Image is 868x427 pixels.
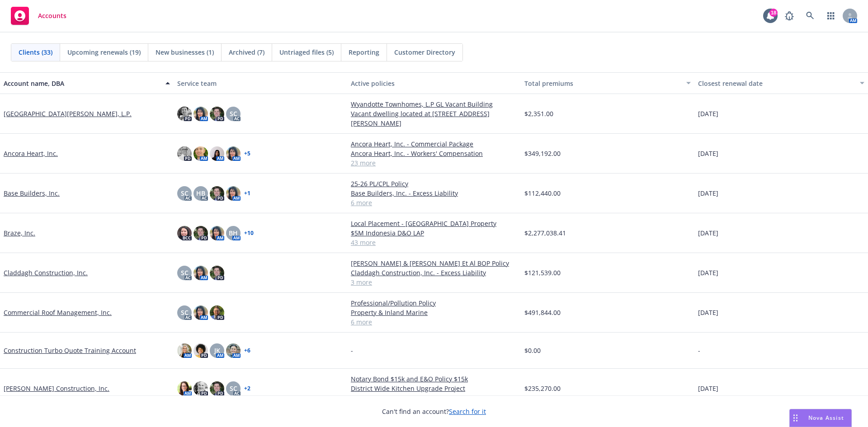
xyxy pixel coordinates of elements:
[351,79,517,88] div: Active policies
[351,179,517,188] a: 25-26 PL/CPL Policy
[177,79,344,88] div: Service team
[193,107,208,121] img: photo
[524,79,681,88] div: Total premiums
[351,346,353,355] span: -
[193,343,208,358] img: photo
[210,186,224,201] img: photo
[244,230,254,236] a: + 10
[174,72,347,94] button: Service team
[349,47,379,57] span: Reporting
[230,384,237,393] span: SC
[229,228,238,238] span: BH
[4,346,136,355] a: Construction Turbo Quote Training Account
[210,107,224,121] img: photo
[698,109,718,118] span: [DATE]
[156,47,214,57] span: New businesses (1)
[698,188,718,198] span: [DATE]
[698,346,700,355] span: -
[822,7,840,25] a: Switch app
[177,343,192,358] img: photo
[244,191,250,196] a: + 1
[244,151,250,156] a: + 5
[351,268,517,277] a: Claddagh Construction, Inc. - Excess Liability
[226,186,241,201] img: photo
[229,47,264,57] span: Archived (7)
[524,346,541,355] span: $0.00
[210,146,224,161] img: photo
[351,277,517,287] a: 3 more
[698,308,718,317] span: [DATE]
[244,348,250,353] a: + 6
[7,3,70,28] a: Accounts
[226,343,241,358] img: photo
[801,7,819,25] a: Search
[279,47,334,57] span: Untriaged files (5)
[351,258,517,268] a: [PERSON_NAME] & [PERSON_NAME] Et Al BOP Policy
[4,384,109,393] a: [PERSON_NAME] Construction, Inc.
[769,9,778,17] div: 18
[351,228,517,238] a: $5M Indonesia D&O LAP
[193,305,208,320] img: photo
[698,149,718,158] span: [DATE]
[214,346,220,355] span: JK
[780,7,798,25] a: Report a Bug
[694,72,868,94] button: Closest renewal date
[698,268,718,277] span: [DATE]
[210,266,224,280] img: photo
[524,384,561,393] span: $235,270.00
[193,266,208,280] img: photo
[351,188,517,198] a: Base Builders, Inc. - Excess Liability
[177,107,192,121] img: photo
[4,188,60,198] a: Base Builders, Inc.
[193,226,208,240] img: photo
[351,109,517,128] a: Vacant dwelling located at [STREET_ADDRESS][PERSON_NAME]
[524,268,561,277] span: $121,539.00
[181,268,189,277] span: SC
[38,12,66,19] span: Accounts
[210,305,224,320] img: photo
[524,308,561,317] span: $491,844.00
[351,317,517,327] a: 6 more
[210,226,224,240] img: photo
[4,268,88,277] a: Claddagh Construction, Inc.
[4,149,58,158] a: Ancora Heart, Inc.
[230,109,237,118] span: SC
[521,72,694,94] button: Total premiums
[347,72,521,94] button: Active policies
[351,374,517,384] a: Notary Bond $15k and E&O Policy $15k
[177,381,192,396] img: photo
[351,158,517,168] a: 23 more
[698,79,854,88] div: Closest renewal date
[351,99,517,109] a: Wyandotte Townhomes, L.P GL Vacant Building
[4,228,35,238] a: Braze, Inc.
[193,381,208,396] img: photo
[181,308,189,317] span: SC
[177,146,192,161] img: photo
[351,238,517,247] a: 43 more
[789,409,852,427] button: Nova Assist
[698,228,718,238] span: [DATE]
[4,308,112,317] a: Commercial Roof Management, Inc.
[351,384,517,393] a: District Wide Kitchen Upgrade Project
[524,188,561,198] span: $112,440.00
[524,149,561,158] span: $349,192.00
[790,409,801,427] div: Drag to move
[4,79,160,88] div: Account name, DBA
[210,381,224,396] img: photo
[351,149,517,158] a: Ancora Heart, Inc. - Workers' Compensation
[698,384,718,393] span: [DATE]
[19,47,52,57] span: Clients (33)
[4,109,132,118] a: [GEOGRAPHIC_DATA][PERSON_NAME], L.P.
[177,226,192,240] img: photo
[181,188,189,198] span: SC
[524,109,553,118] span: $2,351.00
[351,308,517,317] a: Property & Inland Marine
[196,188,205,198] span: HB
[449,407,486,416] a: Search for it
